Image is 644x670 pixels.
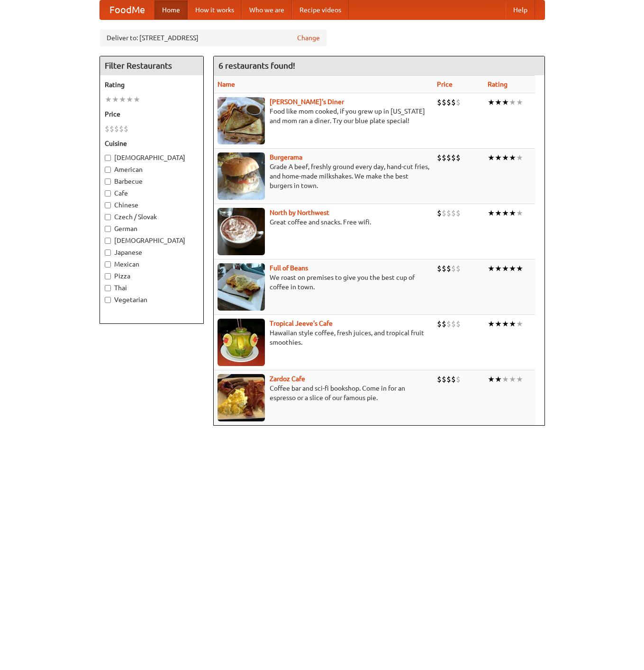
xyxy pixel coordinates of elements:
[456,319,461,329] li: $
[488,97,495,107] li: ★
[442,319,446,329] li: $
[218,273,429,292] p: We roast on premises to give you the best cup of coffee in town.
[437,80,453,88] a: Price
[105,190,111,197] input: Cafe
[509,152,516,163] li: ★
[105,273,111,279] input: Pizza
[218,97,265,144] img: sallys.jpg
[437,319,442,329] li: $
[105,259,199,269] label: Mexican
[126,94,133,105] li: ★
[509,208,516,218] li: ★
[109,124,114,134] li: $
[502,319,509,329] li: ★
[446,263,451,274] li: $
[218,107,429,125] p: Food like mom cooked, if you grew up in [US_STATE] and mom ran a diner. Try our blue plate special!
[292,0,349,19] a: Recipe videos
[218,374,265,421] img: zardoz.jpg
[270,375,305,383] a: Zardoz Cafe
[105,200,199,210] label: Chinese
[446,208,451,218] li: $
[105,155,111,161] input: [DEMOGRAPHIC_DATA]
[218,328,429,347] p: Hawaiian style coffee, fresh juices, and tropical fruit smoothies.
[119,124,124,134] li: $
[495,263,502,274] li: ★
[188,0,242,19] a: How it works
[242,0,292,19] a: Who we are
[100,56,203,75] h4: Filter Restaurants
[446,97,451,107] li: $
[488,208,495,218] li: ★
[105,188,199,198] label: Cafe
[502,263,509,274] li: ★
[456,263,461,274] li: $
[218,80,235,88] a: Name
[502,152,509,163] li: ★
[495,152,502,163] li: ★
[442,97,446,107] li: $
[495,208,502,218] li: ★
[105,165,199,174] label: American
[218,217,429,227] p: Great coffee and snacks. Free wifi.
[442,208,446,218] li: $
[133,94,140,105] li: ★
[218,319,265,366] img: jeeves.jpg
[105,238,111,244] input: [DEMOGRAPHIC_DATA]
[442,374,446,384] li: $
[105,212,199,222] label: Czech / Slovak
[502,208,509,218] li: ★
[516,97,523,107] li: ★
[437,208,442,218] li: $
[495,374,502,384] li: ★
[451,263,456,274] li: $
[114,124,119,134] li: $
[516,263,523,274] li: ★
[105,295,199,304] label: Vegetarian
[456,208,461,218] li: $
[105,109,199,119] h5: Price
[451,97,456,107] li: $
[516,319,523,329] li: ★
[456,374,461,384] li: $
[516,374,523,384] li: ★
[105,248,199,257] label: Japanese
[270,320,333,327] a: Tropical Jeeve's Cafe
[446,319,451,329] li: $
[105,261,111,268] input: Mexican
[154,0,188,19] a: Home
[506,0,535,19] a: Help
[488,80,508,88] a: Rating
[105,179,111,185] input: Barbecue
[516,152,523,163] li: ★
[270,209,329,216] a: North by Northwest
[270,153,302,161] a: Burgerama
[270,264,308,272] b: Full of Beans
[105,153,199,162] label: [DEMOGRAPHIC_DATA]
[105,177,199,186] label: Barbecue
[456,97,461,107] li: $
[218,162,429,190] p: Grade A beef, freshly ground every day, hand-cut fries, and home-made milkshakes. We make the bes...
[218,61,295,70] ng-pluralize: 6 restaurants found!
[105,94,112,105] li: ★
[105,124,109,134] li: $
[437,97,442,107] li: $
[488,263,495,274] li: ★
[112,94,119,105] li: ★
[437,152,442,163] li: $
[270,98,344,106] a: [PERSON_NAME]'s Diner
[446,152,451,163] li: $
[495,319,502,329] li: ★
[105,297,111,303] input: Vegetarian
[105,283,199,293] label: Thai
[100,29,327,46] div: Deliver to: [STREET_ADDRESS]
[509,319,516,329] li: ★
[105,202,111,208] input: Chinese
[442,263,446,274] li: $
[516,208,523,218] li: ★
[105,224,199,233] label: German
[437,263,442,274] li: $
[451,208,456,218] li: $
